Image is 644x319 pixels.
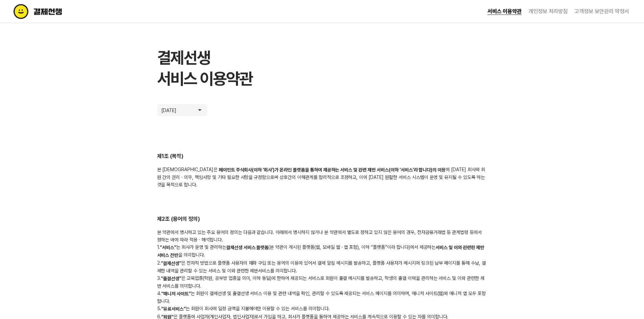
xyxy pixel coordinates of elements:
img: arrow icon [196,107,203,113]
b: “출결선생” [161,276,181,281]
h1: 결제선생 서비스 이용약관 [157,47,487,89]
b: 결제선생 서비스 플랫폼 [226,245,269,250]
b: “결제선생” [161,261,181,266]
p: [DATE] [161,107,182,113]
a: 개인정보 처리방침 [528,8,568,15]
button: [DATE] [157,104,207,116]
a: 고객정보 보안관리 약정서 [574,8,629,15]
b: “매니저 사이트” [161,291,191,296]
b: “서비스” [160,245,176,250]
b: “유료서비스” [161,307,186,312]
a: 서비스 이용약관 [487,8,522,15]
b: 서비스 및 이와 관련한 제반 서비스 전반 [157,245,484,258]
b: 페이민트 주식회사(이하 ‘회사’)가 온라인 플랫폼을 통하여 제공하는 서비스 및 관련 제반 서비스(이하 ‘서비스’라 합니다)의 이용 [219,167,446,172]
img: terms logo [14,4,91,19]
div: 본 [DEMOGRAPHIC_DATA]은 에 [DATE] 회사와 회원 간의 권리 · 의무, 책임사항 및 기타 필요한 사항을 규정함으로써 상호간의 이해관계를 합리적으로 조정하고,... [157,166,487,188]
h2: 제1조 (목적) [157,153,487,160]
h2: 제2조 (용어의 정의) [157,215,487,223]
